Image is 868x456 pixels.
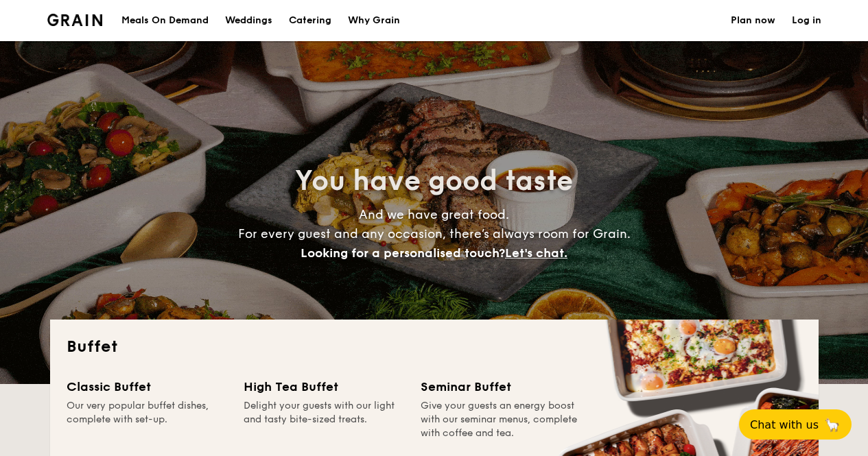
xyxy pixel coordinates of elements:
div: Seminar Buffet [421,377,581,396]
a: Logotype [47,14,103,26]
img: Grain [47,14,103,26]
span: Chat with us [750,418,819,431]
span: Let's chat. [505,245,567,261]
span: 🦙 [824,417,841,433]
div: Delight your guests with our light and tasty bite-sized treats. [244,399,404,440]
h2: Buffet [67,336,802,358]
button: Chat with us🦙 [739,409,852,440]
div: Give your guests an energy boost with our seminar menus, complete with coffee and tea. [421,399,581,440]
div: Our very popular buffet dishes, complete with set-up. [67,399,227,440]
div: Classic Buffet [67,377,227,396]
div: High Tea Buffet [244,377,404,396]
